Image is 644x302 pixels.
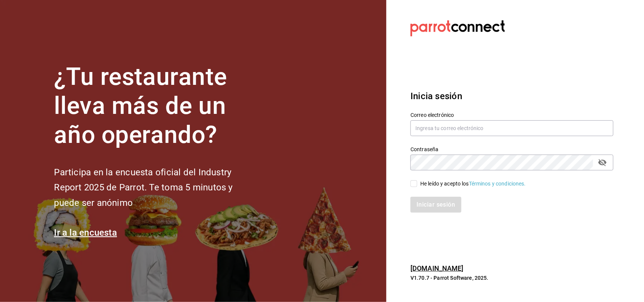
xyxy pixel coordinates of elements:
[54,63,258,149] h1: ¿Tu restaurante lleva más de un año operando?
[410,113,613,118] label: Correo electrónico
[410,264,464,272] a: [DOMAIN_NAME]
[596,156,609,169] button: passwordField
[410,89,613,103] h3: Inicia sesión
[54,227,117,238] a: Ir a la encuesta
[410,274,613,282] p: V1.70.7 - Parrot Software, 2025.
[410,120,613,136] input: Ingresa tu correo electrónico
[469,181,526,187] a: Términos y condiciones.
[54,165,258,211] h2: Participa en la encuesta oficial del Industry Report 2025 de Parrot. Te toma 5 minutos y puede se...
[410,147,613,152] label: Contraseña
[420,180,526,188] div: He leído y acepto los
